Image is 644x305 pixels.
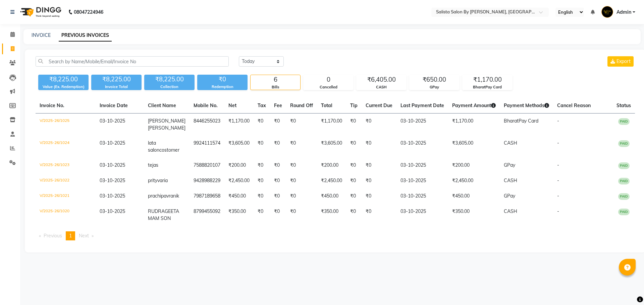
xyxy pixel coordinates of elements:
[557,177,559,183] span: -
[286,113,317,136] td: ₹0
[148,193,161,199] span: prachi
[224,188,254,204] td: ₹450.00
[601,6,613,18] img: Admin
[350,102,358,108] span: Tip
[362,204,396,226] td: ₹0
[396,173,448,188] td: 03-10-2025
[557,118,559,124] span: -
[190,158,224,173] td: 7588820107
[346,204,362,226] td: ₹0
[36,173,96,188] td: V/2025-26/1022
[410,84,459,90] div: GPay
[362,188,396,204] td: ₹0
[251,84,300,90] div: Bills
[36,231,635,240] nav: Pagination
[504,140,517,146] span: CASH
[366,102,392,108] span: Current Due
[448,113,500,136] td: ₹1,170.00
[254,188,270,204] td: ₹0
[254,136,270,158] td: ₹0
[270,188,286,204] td: ₹0
[190,188,224,204] td: 7987189658
[251,75,300,84] div: 6
[17,3,63,21] img: logo
[190,113,224,136] td: 8446255023
[396,113,448,136] td: 03-10-2025
[448,173,500,188] td: ₹2,450.00
[224,204,254,226] td: ₹350.00
[91,84,142,90] div: Invoice Total
[148,177,157,183] span: prity
[304,84,353,90] div: Cancelled
[148,208,179,221] span: GEETA MAM SON
[616,58,631,64] span: Export
[36,136,96,158] td: V/2025-26/1024
[254,113,270,136] td: ₹0
[396,136,448,158] td: 03-10-2025
[346,188,362,204] td: ₹0
[616,9,631,16] span: Admin
[100,208,125,214] span: 03-10-2025
[557,140,559,146] span: -
[463,75,512,84] div: ₹1,170.00
[270,173,286,188] td: ₹0
[317,173,346,188] td: ₹2,450.00
[607,56,634,67] button: Export
[346,136,362,158] td: ₹0
[504,208,517,214] span: CASH
[362,136,396,158] td: ₹0
[100,193,125,199] span: 03-10-2025
[159,147,179,153] span: costomer
[144,84,195,90] div: Collection
[290,102,313,108] span: Round Off
[317,136,346,158] td: ₹3,605.00
[270,113,286,136] td: ₹0
[270,136,286,158] td: ₹0
[194,102,218,108] span: Mobile No.
[410,75,459,84] div: ₹650.00
[346,113,362,136] td: ₹0
[161,193,179,199] span: pavranik
[224,158,254,173] td: ₹200.00
[148,125,185,131] span: [PERSON_NAME]
[286,158,317,173] td: ₹0
[357,84,406,90] div: CASH
[148,102,176,108] span: Client Name
[36,113,96,136] td: V/2025-26/1025
[44,233,62,239] span: Previous
[463,84,512,90] div: BharatPay Card
[228,102,236,108] span: Net
[557,208,559,214] span: -
[100,118,125,124] span: 03-10-2025
[317,188,346,204] td: ₹450.00
[100,162,125,168] span: 03-10-2025
[100,177,125,183] span: 03-10-2025
[618,193,630,200] span: PAID
[616,278,637,298] iframe: chat widget
[452,102,496,108] span: Payment Amount
[286,204,317,226] td: ₹0
[197,84,248,90] div: Redemption
[36,56,229,67] input: Search by Name/Mobile/Email/Invoice No
[362,173,396,188] td: ₹0
[38,75,89,84] div: ₹8,225.00
[79,233,89,239] span: Next
[618,140,630,147] span: PAID
[190,136,224,158] td: 9924111574
[618,209,630,215] span: PAID
[557,162,559,168] span: -
[357,75,406,84] div: ₹6,405.00
[144,75,195,84] div: ₹8,225.00
[321,102,332,108] span: Total
[148,140,159,153] span: lata salon
[557,102,591,108] span: Cancel Reason
[91,75,142,84] div: ₹8,225.00
[286,188,317,204] td: ₹0
[504,162,515,168] span: GPay
[504,177,517,183] span: CASH
[36,188,96,204] td: V/2025-26/1021
[396,158,448,173] td: 03-10-2025
[148,118,185,124] span: [PERSON_NAME]
[400,102,444,108] span: Last Payment Date
[286,136,317,158] td: ₹0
